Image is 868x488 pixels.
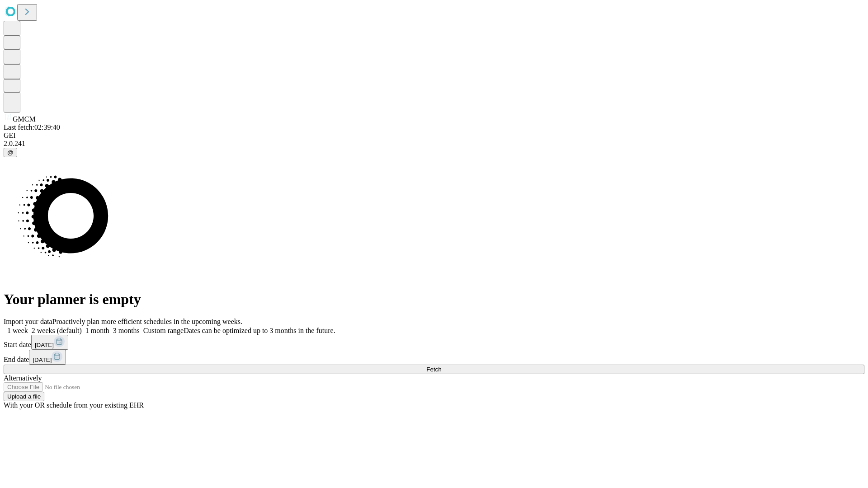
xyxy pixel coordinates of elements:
[4,374,42,382] span: Alternatively
[29,350,66,365] button: [DATE]
[184,327,335,334] span: Dates can be optimized up to 3 months in the future.
[4,335,864,350] div: Start date
[35,342,54,348] span: [DATE]
[4,401,144,409] span: With your OR schedule from your existing EHR
[32,327,82,334] span: 2 weeks (default)
[4,392,44,401] button: Upload a file
[143,327,184,334] span: Custom range
[113,327,140,334] span: 3 months
[33,357,52,363] span: [DATE]
[13,115,36,123] span: GMCM
[4,131,864,140] div: GEI
[4,318,52,325] span: Import your data
[31,335,68,350] button: [DATE]
[426,366,441,373] span: Fetch
[4,123,60,131] span: Last fetch: 02:39:40
[52,318,242,325] span: Proactively plan more efficient schedules in the upcoming weeks.
[4,291,864,308] h1: Your planner is empty
[4,148,17,157] button: @
[4,140,864,148] div: 2.0.241
[4,365,864,374] button: Fetch
[85,327,109,334] span: 1 month
[4,350,864,365] div: End date
[7,327,28,334] span: 1 week
[7,149,14,156] span: @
